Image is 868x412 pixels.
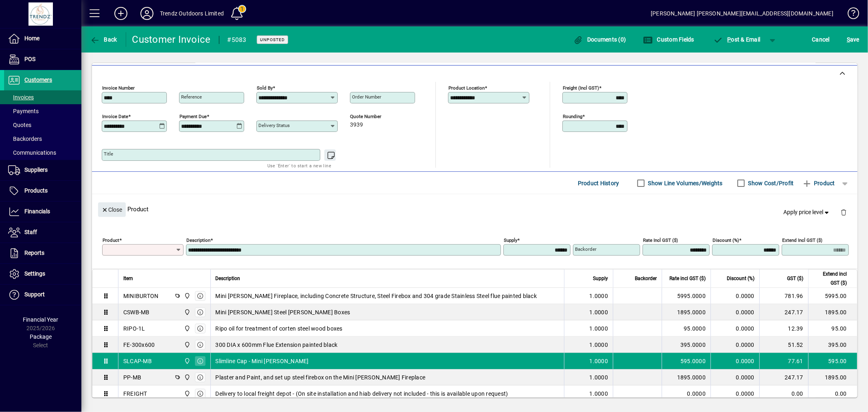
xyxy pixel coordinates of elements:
[590,292,608,300] span: 1.0000
[575,246,597,252] mat-label: Backorder
[667,292,706,300] div: 5995.0000
[504,237,517,243] mat-label: Supply
[590,373,608,381] span: 1.0000
[123,292,159,300] div: MINIBURTON
[781,205,834,220] button: Apply price level
[88,32,119,47] button: Back
[834,202,853,222] button: Delete
[787,274,803,283] span: GST ($)
[784,208,831,217] span: Apply price level
[808,320,857,337] td: 95.00
[179,114,207,119] mat-label: Payment due
[635,274,657,283] span: Backorder
[845,32,861,47] button: Save
[798,176,839,191] button: Product
[711,304,759,320] td: 0.0000
[104,151,113,157] mat-label: Title
[24,291,45,298] span: Support
[643,36,694,43] span: Custom Fields
[590,308,608,316] span: 1.0000
[186,237,210,243] mat-label: Description
[350,114,399,119] span: Quote number
[667,357,706,365] div: 595.0000
[216,373,426,381] span: Plaster and Paint, and set up steel firebox on the Mini [PERSON_NAME] Fireplace
[4,104,81,118] a: Payments
[667,341,706,349] div: 395.0000
[123,324,145,333] div: RIPO-1L
[448,85,485,91] mat-label: Product location
[711,320,759,337] td: 0.0000
[651,7,833,20] div: [PERSON_NAME] [PERSON_NAME][EMAIL_ADDRESS][DOMAIN_NAME]
[563,85,599,91] mat-label: Freight (incl GST)
[802,177,835,190] span: Product
[759,369,808,386] td: 247.17
[8,122,31,128] span: Quotes
[23,316,59,323] span: Financial Year
[182,373,191,382] span: New Plymouth
[590,341,608,349] span: 1.0000
[8,108,39,114] span: Payments
[24,167,48,173] span: Suppliers
[227,33,247,46] div: #5083
[352,94,381,100] mat-label: Order number
[834,208,853,216] app-page-header-button: Delete
[24,187,48,194] span: Products
[808,288,857,304] td: 5995.00
[667,308,706,316] div: 1895.0000
[182,357,191,366] span: New Plymouth
[8,149,56,156] span: Communications
[24,270,45,277] span: Settings
[808,369,857,386] td: 1895.00
[711,369,759,386] td: 0.0000
[808,337,857,353] td: 395.00
[643,237,678,243] mat-label: Rate incl GST ($)
[810,32,832,47] button: Cancel
[216,324,343,333] span: Ripo oil for treatment of corten steel wood boxes
[103,237,119,243] mat-label: Product
[590,357,608,365] span: 1.0000
[847,33,859,46] span: ave
[4,160,81,180] a: Suppliers
[4,222,81,243] a: Staff
[4,118,81,132] a: Quotes
[578,177,619,190] span: Product History
[108,6,134,21] button: Add
[4,243,81,263] a: Reports
[747,179,794,187] label: Show Cost/Profit
[182,340,191,349] span: New Plymouth
[727,274,754,283] span: Discount (%)
[134,6,160,21] button: Profile
[30,333,52,340] span: Package
[4,181,81,201] a: Products
[4,202,81,222] a: Financials
[24,250,44,256] span: Reports
[24,56,35,62] span: POS
[24,229,37,235] span: Staff
[123,373,141,381] div: PP-MB
[813,270,847,287] span: Extend incl GST ($)
[573,36,626,43] span: Documents (0)
[4,132,81,146] a: Backorders
[759,304,808,320] td: 247.17
[782,237,822,243] mat-label: Extend incl GST ($)
[216,390,508,398] span: Delivery to local freight depot - (On site installation and hiab delivery not included - this is ...
[4,90,81,104] a: Invoices
[759,353,808,369] td: 77.61
[4,264,81,284] a: Settings
[123,308,150,316] div: CSWB-MB
[260,37,285,42] span: Unposted
[160,7,224,20] div: Trendz Outdoors Limited
[590,390,608,398] span: 1.0000
[808,386,857,402] td: 0.00
[182,308,191,317] span: New Plymouth
[667,390,706,398] div: 0.0000
[759,386,808,402] td: 0.00
[123,341,155,349] div: FE-300x600
[181,94,202,100] mat-label: Reference
[123,357,152,365] div: SLCAP-MB
[4,146,81,160] a: Communications
[812,33,830,46] span: Cancel
[759,288,808,304] td: 781.96
[132,33,211,46] div: Customer Invoice
[258,123,290,128] mat-label: Delivery status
